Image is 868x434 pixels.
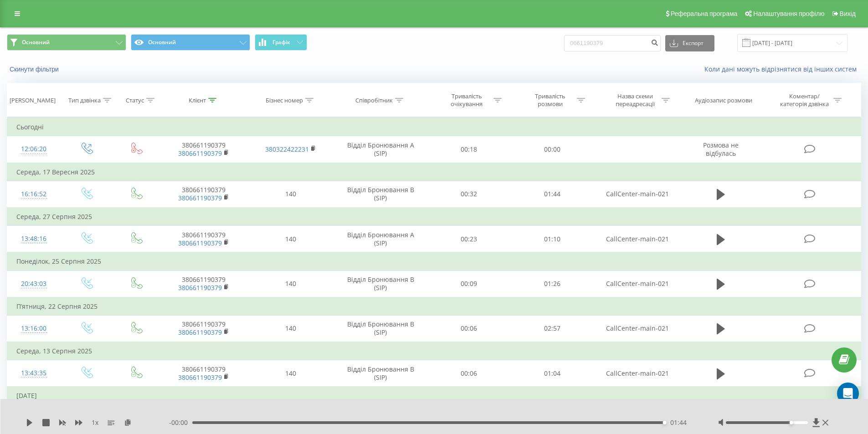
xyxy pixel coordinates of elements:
td: Відділ Бронювання A (SIP) [334,226,427,253]
div: Бізнес номер [266,97,303,104]
td: 00:06 [427,315,511,342]
span: 01:44 [670,418,687,427]
td: 380661190379 [160,271,247,297]
td: 380661190379 [160,360,247,387]
div: 13:16:00 [16,320,51,337]
td: 01:26 [511,271,594,297]
a: 380661190379 [178,239,222,247]
td: Відділ Бронювання B (SIP) [334,271,427,297]
a: 380661190379 [178,194,222,202]
span: Основний [22,39,50,46]
div: Клієнт [189,97,206,104]
a: Коли дані можуть відрізнятися вiд інших систем [704,65,861,73]
span: - 00:00 [169,418,192,427]
td: 01:10 [511,226,594,253]
a: 380661190379 [178,373,222,382]
div: Accessibility label [790,421,793,424]
td: 140 [247,181,334,208]
td: 380661190379 [160,136,247,163]
div: Аудіозапис розмови [695,97,752,104]
td: 00:09 [427,271,511,297]
div: 13:43:35 [16,364,51,382]
td: Відділ Бронювання B (SIP) [334,181,427,208]
div: Open Intercom Messenger [837,383,859,404]
td: CallCenter-main-021 [594,315,680,342]
div: Коментар/категорія дзвінка [778,92,831,108]
td: CallCenter-main-021 [594,226,680,253]
td: CallCenter-main-021 [594,360,680,387]
div: Назва схеми переадресації [611,92,659,108]
td: 00:06 [427,360,511,387]
td: 01:04 [511,360,594,387]
div: Статус [126,97,144,104]
td: 00:32 [427,181,511,208]
div: Accessibility label [663,421,666,424]
td: 380661190379 [160,181,247,208]
span: Вихід [840,10,856,17]
div: Тривалість розмови [526,92,575,108]
button: Основний [131,34,250,51]
span: Графік [272,39,290,46]
a: 380661190379 [178,283,222,292]
td: [DATE] [7,387,861,405]
td: Середа, 13 Серпня 2025 [7,342,861,360]
td: 380661190379 [160,315,247,342]
button: Основний [7,34,126,51]
td: Відділ Бронювання B (SIP) [334,315,427,342]
div: 12:06:20 [16,140,51,158]
td: 140 [247,315,334,342]
td: Сьогодні [7,118,861,136]
div: Співробітник [355,97,393,104]
td: Понеділок, 25 Серпня 2025 [7,252,861,271]
a: 380661190379 [178,328,222,337]
span: Налаштування профілю [753,10,824,17]
div: 16:16:52 [16,185,51,203]
td: CallCenter-main-021 [594,181,680,208]
td: 00:23 [427,226,511,253]
button: Експорт [665,35,714,51]
td: Середа, 17 Вересня 2025 [7,163,861,181]
td: Середа, 27 Серпня 2025 [7,208,861,226]
span: Розмова не відбулась [703,141,739,158]
div: [PERSON_NAME] [10,97,56,104]
td: 02:57 [511,315,594,342]
td: 140 [247,226,334,253]
div: 13:48:16 [16,230,51,248]
td: 00:00 [511,136,594,163]
td: Відділ Бронювання A (SIP) [334,136,427,163]
td: CallCenter-main-021 [594,271,680,297]
td: П’ятниця, 22 Серпня 2025 [7,297,861,316]
a: 380661190379 [178,149,222,158]
td: 01:44 [511,181,594,208]
td: Відділ Бронювання B (SIP) [334,360,427,387]
div: Тип дзвінка [68,97,101,104]
td: 140 [247,271,334,297]
a: 380322422231 [265,145,309,153]
div: Тривалість очікування [442,92,491,108]
td: 140 [247,360,334,387]
input: Пошук за номером [564,35,661,51]
span: 1 x [92,418,98,427]
div: 20:43:03 [16,275,51,293]
button: Скинути фільтри [7,65,63,73]
td: 380661190379 [160,226,247,253]
span: Реферальна програма [671,10,738,17]
td: 00:18 [427,136,511,163]
button: Графік [255,34,307,51]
